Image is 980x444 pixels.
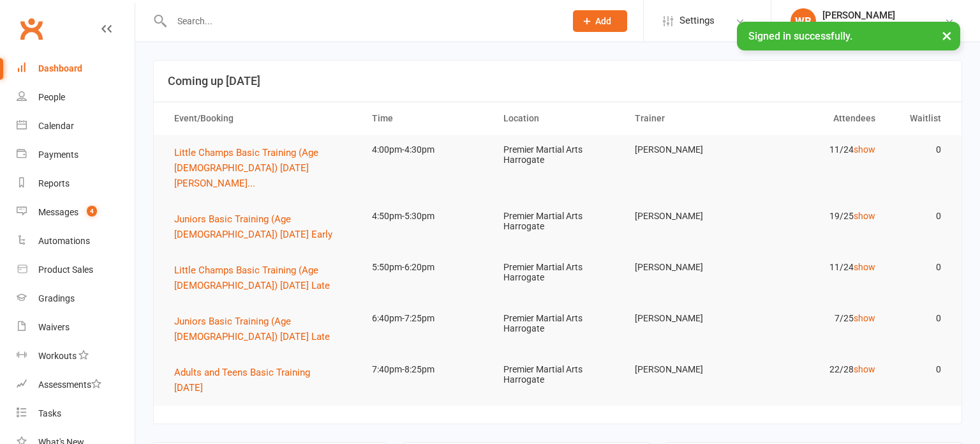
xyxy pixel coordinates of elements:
[168,75,947,88] h3: Coming up [DATE]
[38,178,70,188] div: Reports
[360,303,492,333] td: 6:40pm-7:25pm
[163,102,360,135] th: Event/Booking
[87,206,97,217] span: 4
[887,135,953,165] td: 0
[38,322,70,332] div: Waivers
[360,201,492,231] td: 4:50pm-5:30pm
[854,262,875,272] a: show
[174,211,349,242] button: Juniors Basic Training (Age [DEMOGRAPHIC_DATA]) [DATE] Early
[174,367,310,394] span: Adults and Teens Basic Training [DATE]
[38,121,74,131] div: Calendar
[17,169,135,198] a: Reports
[623,252,755,282] td: [PERSON_NAME]
[38,293,75,303] div: Gradings
[168,12,556,30] input: Search...
[38,92,65,102] div: People
[755,252,886,282] td: 11/24
[17,112,135,141] a: Calendar
[360,252,492,282] td: 5:50pm-6:20pm
[17,141,135,169] a: Payments
[360,355,492,385] td: 7:40pm-8:25pm
[755,303,886,333] td: 7/25
[935,22,958,49] button: ×
[887,102,953,135] th: Waitlist
[17,313,135,342] a: Waivers
[822,21,944,33] div: Premier Martial Arts Harrogate
[623,135,755,165] td: [PERSON_NAME]
[887,201,953,231] td: 0
[854,364,875,374] a: show
[360,102,492,135] th: Time
[38,236,90,246] div: Automations
[17,284,135,313] a: Gradings
[38,149,78,160] div: Payments
[679,6,715,35] span: Settings
[174,213,332,240] span: Juniors Basic Training (Age [DEMOGRAPHIC_DATA]) [DATE] Early
[623,102,755,135] th: Trainer
[17,256,135,284] a: Product Sales
[174,263,349,293] button: Little Champs Basic Training (Age [DEMOGRAPHIC_DATA]) [DATE] Late
[623,355,755,385] td: [PERSON_NAME]
[748,30,852,42] span: Signed in successfully.
[174,264,330,291] span: Little Champs Basic Training (Age [DEMOGRAPHIC_DATA]) [DATE] Late
[755,135,886,165] td: 11/24
[17,342,135,371] a: Workouts
[573,10,627,32] button: Add
[17,227,135,256] a: Automations
[791,8,816,34] div: WB
[360,135,492,165] td: 4:00pm-4:30pm
[492,102,623,135] th: Location
[492,355,623,395] td: Premier Martial Arts Harrogate
[15,13,47,45] a: Clubworx
[174,147,318,189] span: Little Champs Basic Training (Age [DEMOGRAPHIC_DATA]) [DATE] [PERSON_NAME]...
[887,355,953,385] td: 0
[38,63,82,73] div: Dashboard
[38,264,93,275] div: Product Sales
[887,303,953,333] td: 0
[17,54,135,83] a: Dashboard
[17,371,135,399] a: Assessments
[854,144,875,155] a: show
[38,408,61,418] div: Tasks
[887,252,953,282] td: 0
[492,303,623,344] td: Premier Martial Arts Harrogate
[854,313,875,323] a: show
[38,351,77,361] div: Workouts
[17,83,135,112] a: People
[595,16,611,26] span: Add
[822,10,944,21] div: [PERSON_NAME]
[174,145,349,191] button: Little Champs Basic Training (Age [DEMOGRAPHIC_DATA]) [DATE] [PERSON_NAME]...
[755,355,886,385] td: 22/28
[755,201,886,231] td: 19/25
[492,135,623,175] td: Premier Martial Arts Harrogate
[174,316,330,342] span: Juniors Basic Training (Age [DEMOGRAPHIC_DATA]) [DATE] Late
[174,365,349,395] button: Adults and Teens Basic Training [DATE]
[17,198,135,227] a: Messages 4
[492,201,623,241] td: Premier Martial Arts Harrogate
[854,211,875,221] a: show
[492,252,623,293] td: Premier Martial Arts Harrogate
[755,102,886,135] th: Attendees
[174,314,349,344] button: Juniors Basic Training (Age [DEMOGRAPHIC_DATA]) [DATE] Late
[38,207,78,217] div: Messages
[623,201,755,231] td: [PERSON_NAME]
[38,379,101,390] div: Assessments
[17,399,135,428] a: Tasks
[623,303,755,333] td: [PERSON_NAME]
